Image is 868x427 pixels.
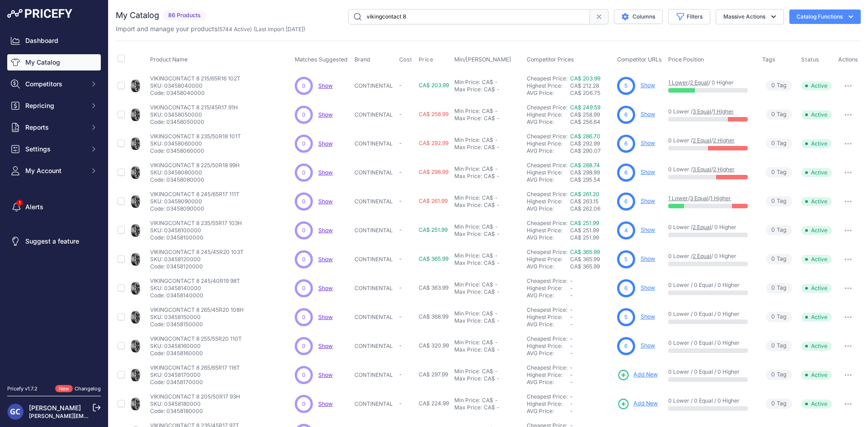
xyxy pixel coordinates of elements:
[624,111,627,119] span: 6
[633,371,658,379] span: Add New
[766,225,792,235] span: Tag
[493,252,498,259] div: -
[318,371,333,378] a: Show
[399,56,412,63] span: Cost
[527,56,574,63] span: Competitor Prices
[454,194,480,202] div: Min Price:
[7,98,101,114] button: Repricing
[150,249,244,256] p: VIKINGCONTACT 8 245/45R20 103T
[482,281,493,288] div: CA$
[693,108,711,115] a: 3 Equal
[493,165,498,173] div: -
[801,255,832,264] span: Active
[690,79,708,86] a: 2 Equal
[7,33,101,374] nav: Sidebar
[771,226,775,235] span: 0
[527,162,567,169] a: Cheapest Price:
[570,227,599,234] span: CA$ 251.99
[766,196,792,206] span: Tag
[29,413,213,419] a: [PERSON_NAME][EMAIL_ADDRESS][PERSON_NAME][DOMAIN_NAME]
[527,140,570,147] div: Highest Price:
[454,281,480,288] div: Min Price:
[354,285,395,292] p: CONTINENTAL
[527,104,567,111] a: Cheapest Price:
[318,314,333,320] span: Show
[116,24,305,33] p: Import and manage your products
[150,162,240,169] p: VIKINGCONTACT 8 225/50R18 99H
[150,75,241,82] p: VIKINGCONTACT 8 215/65R16 102T
[354,82,395,89] p: CONTINENTAL
[399,284,402,291] span: -
[454,259,482,267] div: Max Price:
[399,169,402,175] span: -
[482,310,493,317] div: CA$
[419,56,434,63] span: Price
[570,140,600,147] span: CA$ 292.99
[484,115,495,122] div: CA$
[668,56,704,63] span: Price Position
[302,140,306,148] span: 0
[570,249,600,255] a: CA$ 365.99
[150,191,240,198] p: VIKINGCONTACT 8 245/65R17 111T
[771,110,775,119] span: 0
[570,306,573,313] span: -
[527,234,570,241] div: AVG Price:
[668,79,688,86] a: 1 Lower
[493,108,498,115] div: -
[217,26,252,33] span: ( )
[801,139,832,148] span: Active
[527,169,570,176] div: Highest Price:
[570,277,573,284] span: -
[527,335,567,342] a: Cheapest Price:
[713,137,735,144] a: 2 Higher
[668,166,753,173] p: 0 Lower / /
[419,284,448,291] span: CA$ 363.99
[399,197,402,204] span: -
[624,255,627,263] span: 5
[29,404,81,412] a: [PERSON_NAME]
[302,284,306,292] span: 0
[484,288,495,296] div: CA$
[454,108,480,115] div: Min Price:
[527,393,567,400] a: Cheapest Price:
[150,205,240,212] p: Code: 03458090000
[25,101,85,110] span: Repricing
[766,312,792,322] span: Tag
[570,162,600,169] a: CA$ 288.74
[454,165,480,173] div: Min Price:
[624,197,627,206] span: 6
[624,82,627,90] span: 5
[641,284,655,291] a: Show
[295,56,348,63] span: Matches Suggested
[454,144,482,151] div: Max Price:
[454,136,480,144] div: Min Price:
[482,165,493,173] div: CA$
[570,118,613,126] div: CA$ 256.64
[399,82,402,89] span: -
[570,147,613,155] div: CA$ 290.07
[318,198,333,205] a: Show
[318,140,333,147] a: Show
[482,194,493,202] div: CA$
[617,398,658,410] a: Add New
[570,176,613,183] div: CA$ 295.54
[668,195,753,202] p: / /
[493,136,498,144] div: -
[527,118,570,126] div: AVG Price:
[482,223,493,230] div: CA$
[302,197,306,206] span: 0
[419,82,449,89] span: CA$ 203.99
[801,284,832,293] span: Active
[454,310,480,317] div: Min Price:
[624,169,627,177] span: 6
[419,255,448,262] span: CA$ 365.99
[495,173,500,180] div: -
[318,169,333,176] a: Show
[318,227,333,234] a: Show
[484,259,495,267] div: CA$
[25,145,85,154] span: Settings
[7,54,101,70] a: My Catalog
[399,226,402,233] span: -
[668,224,753,231] p: 0 Lower / / 0 Higher
[771,139,775,148] span: 0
